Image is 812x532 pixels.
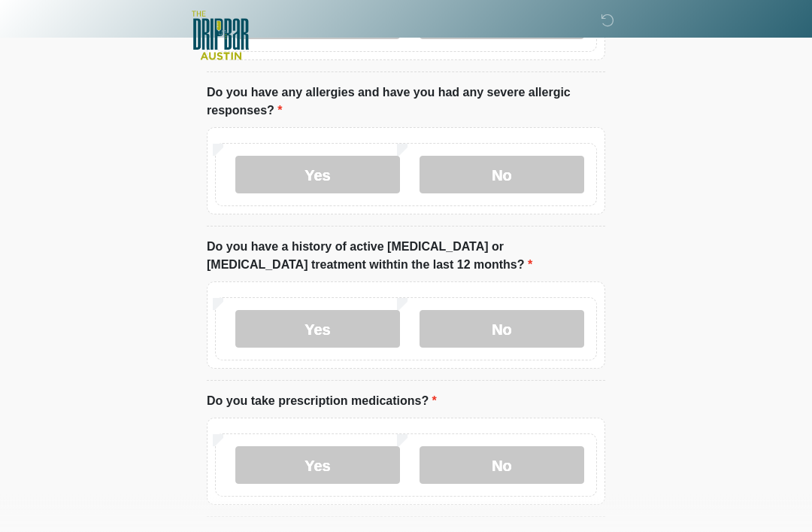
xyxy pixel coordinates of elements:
[235,447,400,485] label: Yes
[420,157,584,194] label: No
[235,157,400,194] label: Yes
[207,393,437,411] label: Do you take prescription medications?
[420,311,584,348] label: No
[420,447,584,485] label: No
[192,11,249,60] img: The DRIPBaR - Austin The Domain Logo
[207,239,605,275] label: Do you have a history of active [MEDICAL_DATA] or [MEDICAL_DATA] treatment withtin the last 12 mo...
[235,311,400,348] label: Yes
[207,84,605,120] label: Do you have any allergies and have you had any severe allergic responses?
